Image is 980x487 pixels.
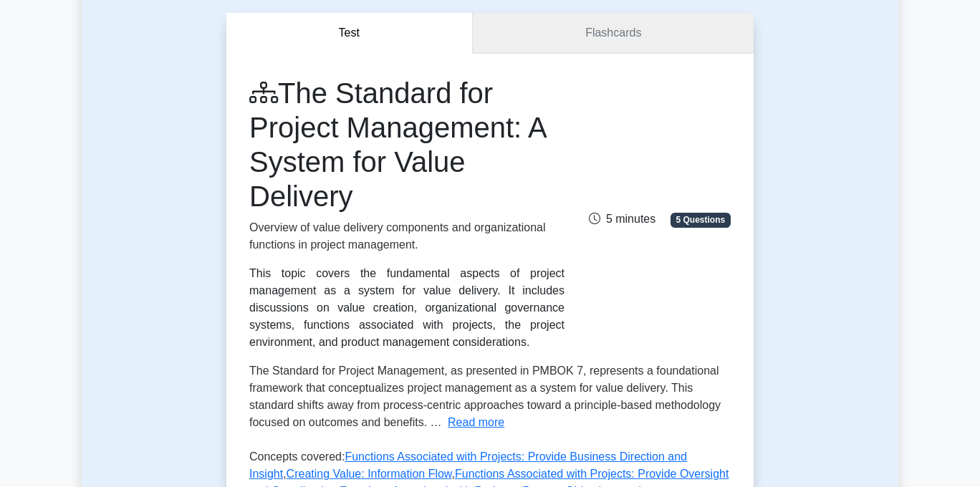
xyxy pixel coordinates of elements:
span: 5 Questions [671,213,731,227]
h1: The Standard for Project Management: A System for Value Delivery [249,76,565,213]
button: Read more [448,414,504,431]
div: This topic covers the fundamental aspects of project management as a system for value delivery. I... [249,265,565,351]
span: The Standard for Project Management, as presented in PMBOK 7, represents a foundational framework... [249,365,721,428]
a: Creating Value: Information Flow [287,468,452,480]
a: Functions Associated with Projects: Provide Business Direction and Insight [249,450,687,480]
span: 5 minutes [589,213,655,225]
p: Overview of value delivery components and organizational functions in project management. [249,219,565,254]
a: Flashcards [473,13,754,54]
button: Test [226,13,473,54]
